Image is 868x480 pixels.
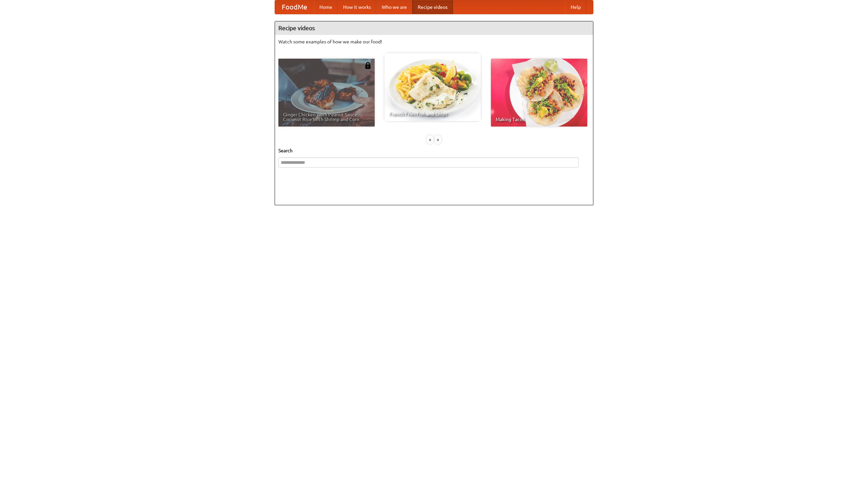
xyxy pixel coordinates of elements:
h5: Search [278,147,590,154]
span: French Fries Fish and Chips [389,112,476,116]
div: » [435,135,441,144]
a: FoodMe [275,0,314,14]
a: Who we are [376,0,412,14]
p: Watch some examples of how we make our food! [278,38,590,45]
div: « [427,135,433,144]
a: Help [565,0,586,14]
a: Recipe videos [412,0,453,14]
a: How it works [338,0,376,14]
span: Making Tacos [496,117,583,122]
h4: Recipe videos [275,21,593,35]
img: 483408.png [364,62,371,69]
a: French Fries Fish and Chips [384,53,481,121]
a: Making Tacos [491,59,587,127]
a: Home [314,0,338,14]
